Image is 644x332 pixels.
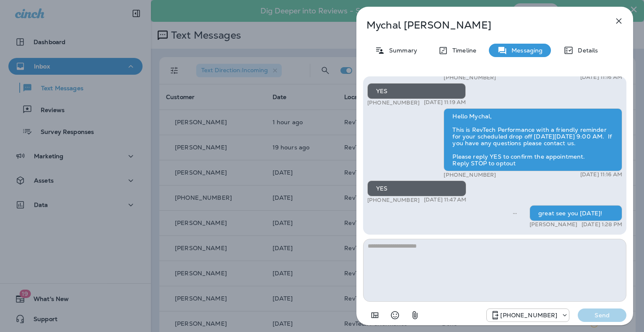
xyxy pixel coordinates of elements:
[444,171,496,178] p: [PHONE_NUMBER]
[444,108,622,171] div: Hello Mychal, This is RevTech Performance with a friendly reminder for your scheduled drop off [D...
[385,47,417,54] p: Summary
[507,47,543,54] p: Messaging
[530,205,622,221] div: great see you [DATE]!
[574,47,598,54] p: Details
[444,74,496,81] p: [PHONE_NUMBER]
[367,180,466,196] div: YES
[366,307,383,324] button: Add in a premade template
[424,99,466,106] p: [DATE] 11:19 AM
[530,221,577,228] p: [PERSON_NAME]
[500,312,557,319] p: [PHONE_NUMBER]
[367,99,420,106] p: [PHONE_NUMBER]
[487,310,569,320] div: +1 (571) 520-7309
[367,196,420,204] p: [PHONE_NUMBER]
[580,171,622,178] p: [DATE] 11:16 AM
[582,221,622,228] p: [DATE] 1:28 PM
[513,209,517,217] span: Sent
[367,83,466,99] div: YES
[366,19,595,31] p: Mychal [PERSON_NAME]
[448,47,476,54] p: Timeline
[580,74,622,81] p: [DATE] 11:16 AM
[424,196,466,203] p: [DATE] 11:47 AM
[387,307,403,324] button: Select an emoji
